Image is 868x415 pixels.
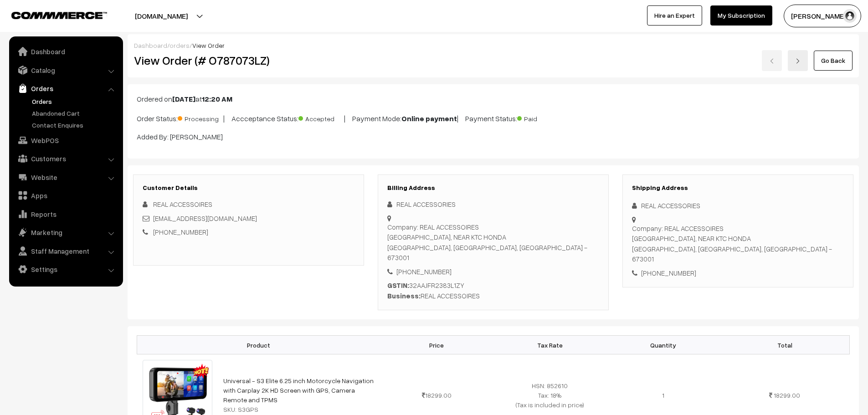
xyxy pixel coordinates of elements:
[380,336,493,354] th: Price
[387,280,599,301] div: 32AAJFR2383L1ZY REAL ACCESSOIRES
[795,58,801,64] img: right-arrow.png
[11,224,120,241] a: Marketing
[814,51,853,71] a: Go Back
[606,336,720,354] th: Quantity
[169,41,190,49] a: orders
[178,112,223,123] span: Processing
[223,405,374,414] div: SKU: S3GPS
[11,132,120,149] a: WebPOS
[153,228,208,236] a: [PHONE_NUMBER]
[137,336,380,354] th: Product
[843,9,857,23] img: user
[516,382,584,409] span: HSN: 852610 Tax: 18% (Tax is included in price)
[632,184,844,192] h3: Shipping Address
[493,336,606,354] th: Tax Rate
[11,150,120,167] a: Customers
[153,214,257,222] a: [EMAIL_ADDRESS][DOMAIN_NAME]
[134,41,167,49] a: Dashboard
[134,41,853,50] div: / /
[30,108,120,118] a: Abandoned Cart
[662,391,664,399] span: 1
[422,391,452,399] span: 18299.00
[137,131,850,142] p: Added By: [PERSON_NAME]
[143,184,354,192] h3: Customer Details
[774,391,800,399] span: 18299.00
[202,94,232,103] b: 12:20 AM
[103,5,220,27] button: [DOMAIN_NAME]
[784,5,861,27] button: [PERSON_NAME]
[387,199,599,210] div: REAL ACCESSORIES
[11,261,120,277] a: Settings
[387,281,409,289] b: GSTIN:
[632,200,844,211] div: REAL ACCESSORIES
[223,377,374,404] a: Universal - S3 Elite 6.25 inch Motorcycle Navigation with Carplay 2K HD Screen with GPS, Camera R...
[11,9,91,20] a: COMMMERCE
[387,266,599,277] div: [PHONE_NUMBER]
[632,223,844,264] div: Company: REAL ACCESSOIRES [GEOGRAPHIC_DATA], NEAR KTC HONDA [GEOGRAPHIC_DATA], [GEOGRAPHIC_DATA],...
[11,12,107,19] img: COMMMERCE
[632,268,844,278] div: [PHONE_NUMBER]
[153,200,212,208] span: REAL ACCESSOIRES
[298,112,344,123] span: Accepted
[11,43,120,60] a: Dashboard
[11,206,120,222] a: Reports
[11,62,120,78] a: Catalog
[172,94,195,103] b: [DATE]
[30,120,120,130] a: Contact Enquires
[517,112,563,123] span: Paid
[11,187,120,204] a: Apps
[401,114,457,123] b: Online payment
[11,243,120,259] a: Staff Management
[137,93,850,104] p: Ordered on at
[137,112,850,124] p: Order Status: | Accceptance Status: | Payment Mode: | Payment Status:
[30,97,120,106] a: Orders
[387,292,421,300] b: Business:
[720,336,849,354] th: Total
[11,169,120,185] a: Website
[11,80,120,97] a: Orders
[710,5,772,26] a: My Subscription
[647,5,702,26] a: Hire an Expert
[134,53,365,67] h2: View Order (# O787073LZ)
[387,222,599,263] div: Company: REAL ACCESSOIRES [GEOGRAPHIC_DATA], NEAR KTC HONDA [GEOGRAPHIC_DATA], [GEOGRAPHIC_DATA],...
[192,41,225,49] span: View Order
[387,184,599,192] h3: Billing Address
